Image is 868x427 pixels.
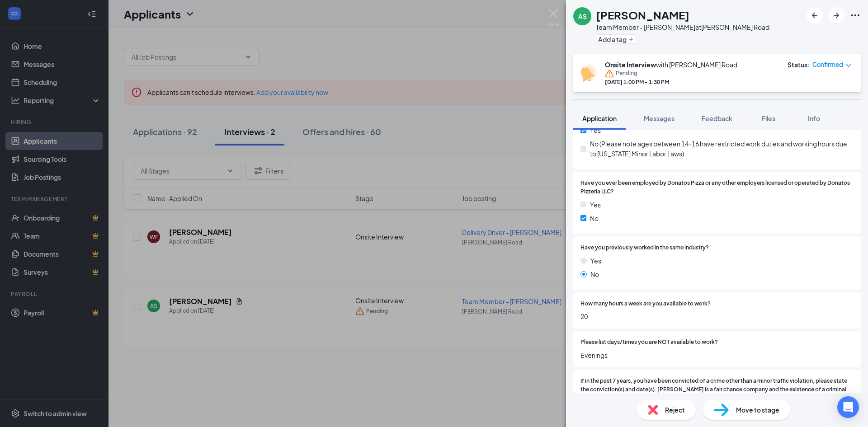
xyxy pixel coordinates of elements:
[837,396,859,418] div: Open Intercom Messenger
[580,179,854,196] span: Have you ever been employed by Donatos Pizza or any other employers licensed or operated by Donat...
[850,10,861,21] svg: Ellipses
[762,114,775,122] span: Files
[616,69,637,78] span: Pending
[596,7,689,23] h1: [PERSON_NAME]
[590,200,601,210] span: Yes
[580,300,711,308] span: How many hours a week are you available to work?
[812,60,843,69] span: Confirmed
[590,213,599,223] span: No
[605,78,737,86] div: [DATE] 1:00 PM - 1:30 PM
[578,12,587,21] div: AS
[605,69,614,78] svg: Warning
[809,10,820,21] svg: ArrowLeftNew
[736,405,779,415] span: Move to stage
[807,7,823,23] button: ArrowLeftNew
[580,377,854,403] span: If in the past 7 years, you have been convicted of a crime other than a minor traffic violation, ...
[580,311,854,321] span: 20
[582,114,617,122] span: Application
[828,7,844,23] button: ArrowRight
[665,405,685,415] span: Reject
[580,350,854,360] span: Evenings
[808,114,820,122] span: Info
[580,338,718,347] span: Please list days/times you are NOT available to work?
[702,114,732,122] span: Feedback
[605,60,737,69] div: with [PERSON_NAME] Road
[590,256,601,266] span: Yes
[580,244,709,252] span: Have you previously worked in the same industry?
[628,37,634,42] svg: Plus
[590,269,599,279] span: No
[590,139,854,159] span: No (Please note ages between 14-16 have restricted work duties and working hours due to [US_STATE...
[845,62,852,69] span: down
[788,60,810,69] div: Status :
[644,114,675,122] span: Messages
[831,10,842,21] svg: ArrowRight
[605,61,656,69] b: Onsite Interview
[590,125,601,135] span: Yes
[596,34,636,44] button: PlusAdd a tag
[596,23,769,32] div: Team Member - [PERSON_NAME] at [PERSON_NAME] Road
